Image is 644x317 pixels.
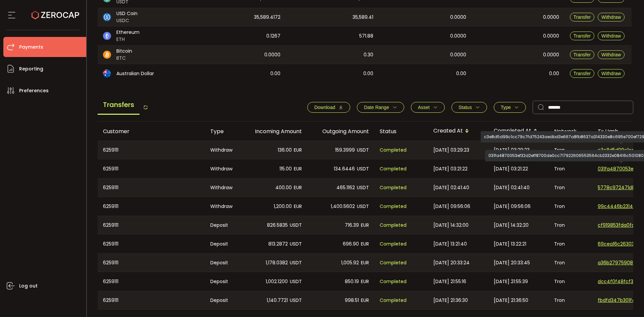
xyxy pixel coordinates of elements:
span: [DATE] 14:32:20 [494,221,529,229]
div: 6259111 [98,159,205,178]
span: 0.00 [363,70,373,77]
span: Withdraw [601,33,621,39]
span: Type [501,105,511,110]
div: Tron [549,272,592,291]
img: btc_portfolio.svg [103,51,111,59]
span: [DATE] 21:55:39 [494,278,528,285]
span: 0.0000 [543,51,559,59]
span: 35,589.4172 [254,13,280,21]
span: 0.0000 [264,51,280,59]
span: [DATE] 21:36:30 [433,297,468,304]
span: 1,005.92 [341,259,359,267]
button: Asset [411,102,445,113]
span: USDT [290,278,302,285]
span: EUR [294,184,302,192]
span: 0.0000 [450,13,466,21]
span: 0.0000 [450,51,466,59]
span: EUR [361,240,369,248]
div: Outgoing Amount [307,127,374,135]
span: [DATE] 09:56:06 [433,203,470,210]
span: EUR [294,165,302,173]
div: Tron [549,178,592,197]
div: Deposit [205,254,240,272]
span: Payments [19,42,43,52]
span: [DATE] 03:29:23 [494,146,530,154]
div: Completed At [488,125,549,137]
img: aud_portfolio.svg [103,69,111,77]
span: [DATE] 20:33:24 [433,259,470,267]
div: Chat Widget [610,285,644,317]
span: 0.30 [364,51,373,59]
div: Withdraw [205,178,240,197]
span: USDT [357,184,369,192]
span: 998.51 [345,297,359,304]
div: Customer [98,127,205,135]
span: Completed [380,146,407,154]
div: Tron [549,234,592,253]
span: Asset [418,105,430,110]
span: 0.00 [549,70,559,77]
span: 850.19 [345,278,359,285]
span: Completed [380,297,407,304]
span: Australian Dollar [116,70,154,77]
span: 115.00 [279,165,292,173]
button: Type [494,102,526,113]
span: ETH [116,36,140,43]
div: 6259111 [98,178,205,197]
div: Tron [549,159,592,178]
span: Log out [19,281,38,291]
div: Incoming Amount [240,127,307,135]
span: Completed [380,278,407,285]
div: Deposit [205,234,240,253]
img: usdc_portfolio.svg [103,13,111,21]
span: Withdraw [601,14,621,20]
div: 6259111 [98,216,205,234]
span: Transfer [574,33,591,39]
span: [DATE] 13:21:40 [433,240,467,248]
span: 0.1267 [266,32,280,40]
span: USD Coin [116,10,138,17]
span: BTC [116,55,132,62]
span: 159.3999 [335,146,355,154]
span: 1,400.5602 [331,203,355,210]
div: 6259111 [98,197,205,216]
div: Created At [428,125,488,137]
div: 6259111 [98,272,205,291]
span: [DATE] 21:55:16 [433,278,466,285]
span: USDT [357,165,369,173]
span: USDT [290,221,302,229]
span: 0.00 [456,70,466,77]
div: Tron [549,197,592,216]
span: EUR [294,146,302,154]
span: [DATE] 09:56:06 [494,203,531,210]
span: [DATE] 13:22:21 [494,240,526,248]
span: Ethereum [116,29,140,36]
span: [DATE] 21:36:50 [494,297,528,304]
span: Completed [380,240,407,248]
div: Tron [549,254,592,272]
button: Transfer [570,69,595,78]
span: Download [314,105,335,110]
span: EUR [294,203,302,210]
button: Withdraw [598,50,625,59]
span: Transfer [574,71,591,76]
div: Withdraw [205,159,240,178]
span: 826.5835 [267,221,288,229]
span: EUR [361,297,369,304]
span: EUR [361,278,369,285]
span: 696.90 [343,240,359,248]
span: EUR [361,221,369,229]
button: Download [307,102,350,113]
span: 136.00 [278,146,292,154]
span: 1,002.1200 [266,278,288,285]
span: 716.39 [345,221,359,229]
span: 0.0000 [450,32,466,40]
span: 1,178.0382 [266,259,288,267]
span: Transfers [98,96,140,115]
div: 6259111 [98,291,205,309]
span: 400.00 [275,184,292,192]
div: Type [205,127,240,135]
div: Deposit [205,216,240,234]
span: Withdraw [601,52,621,57]
span: Reporting [19,64,43,74]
